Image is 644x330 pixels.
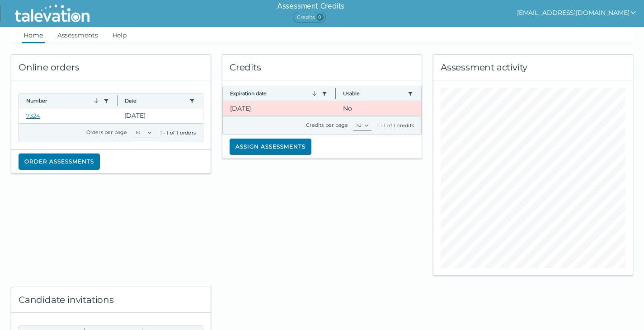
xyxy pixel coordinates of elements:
clr-dg-cell: [DATE] [223,101,336,116]
button: Date [125,97,186,104]
label: Credits per page [306,122,348,128]
button: Order assessments [19,153,100,170]
div: 1 - 1 of 1 orders [160,129,196,136]
clr-dg-cell: No [336,101,421,116]
a: Assessments [56,27,100,43]
h6: Assessment Credits [277,1,344,12]
button: Number [26,97,100,104]
img: Talevation_Logo_Transparent_white.png [11,2,94,25]
clr-dg-cell: [DATE] [118,108,203,123]
label: Orders per page [86,129,127,135]
a: Help [111,27,129,43]
span: Credits [293,12,326,23]
div: Credits [222,55,422,80]
a: Home [22,27,45,43]
button: Column resize handle [114,91,120,110]
a: 7324 [26,112,40,119]
div: Online orders [11,55,211,80]
button: show user actions [517,7,637,18]
button: Assign assessments [230,139,311,155]
div: Assessment activity [433,55,633,80]
div: Candidate invitations [11,287,211,313]
button: Column resize handle [333,84,338,103]
span: 0 [316,14,324,21]
button: Usable [343,90,404,97]
div: 1 - 1 of 1 credits [377,122,414,129]
button: Expiration date [230,90,318,97]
